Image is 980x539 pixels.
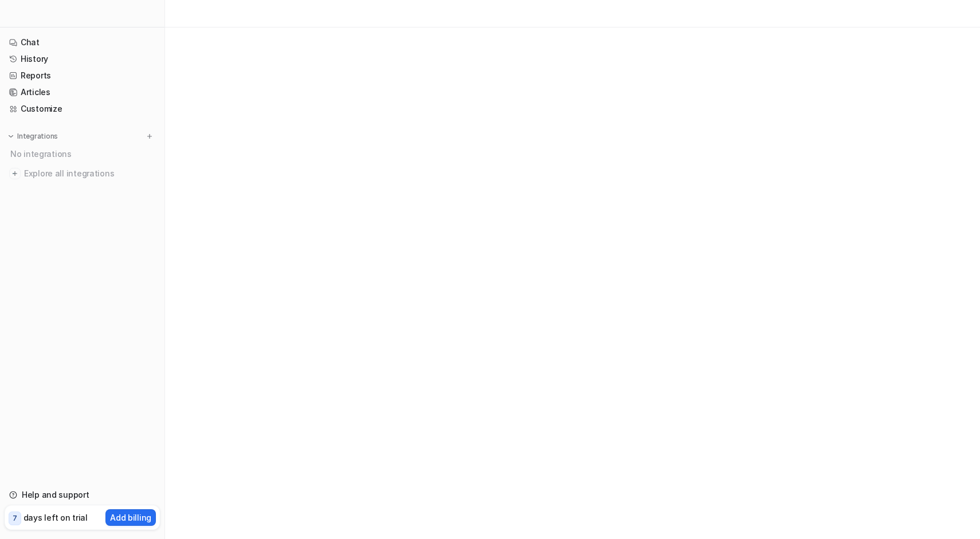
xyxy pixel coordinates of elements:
p: Add billing [110,512,151,524]
a: Customize [5,101,160,117]
img: menu_add.svg [146,132,154,140]
div: No integrations [7,144,160,163]
a: Help and support [5,487,160,503]
img: explore all integrations [9,168,21,179]
a: Reports [5,68,160,84]
button: Add billing [105,509,156,526]
p: Integrations [17,132,58,141]
button: Integrations [5,131,61,142]
p: 7 [13,513,17,524]
p: days left on trial [23,512,88,524]
a: Chat [5,34,160,50]
span: Explore all integrations [24,164,155,183]
a: Articles [5,84,160,100]
img: expand menu [7,132,15,140]
a: History [5,51,160,67]
a: Explore all integrations [5,166,160,182]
